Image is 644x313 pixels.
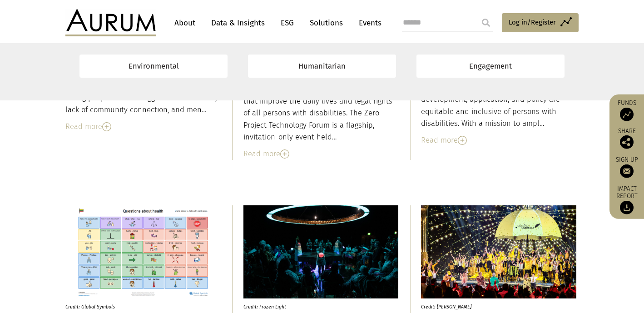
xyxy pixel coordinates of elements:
a: Impact report [614,184,639,214]
a: About [170,15,200,31]
a: ESG [276,15,298,31]
p: Credit: Global Symbols [65,298,213,311]
img: Sign up to our newsletter [620,164,634,178]
a: Funds [614,99,639,121]
img: Access Funds [620,107,634,121]
p: Credit: Frozen Light [243,298,391,311]
img: Read More [102,122,111,131]
img: Read More [280,149,289,159]
p: Credit: [PERSON_NAME] [421,298,568,311]
a: Environmental [79,55,228,78]
a: Events [354,15,381,31]
div: Share [614,128,639,149]
img: Aurum [65,9,156,36]
a: Data & Insights [207,15,269,31]
div: Read more [243,148,399,160]
a: Humanitarian [248,55,396,78]
div: Read more [65,121,221,133]
a: Solutions [305,15,347,31]
a: Engagement [416,55,565,78]
div: The Zero Project finds and shares solutions that improve the daily lives and legal rights of all ... [243,84,399,144]
input: Submit [477,14,495,32]
img: Read More [458,136,467,145]
div: Read more [421,134,576,146]
a: Log in/Register [502,13,579,32]
a: Sign up [614,155,639,178]
span: Log in/Register [509,17,556,28]
img: Share this post [620,135,634,149]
